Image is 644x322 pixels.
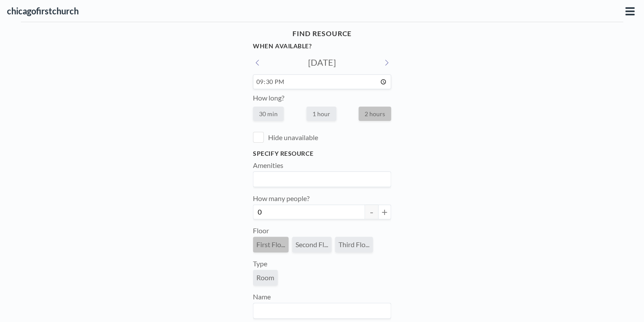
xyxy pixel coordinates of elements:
label: How many people? [253,194,309,203]
div: Search for option [253,303,391,318]
label: Hide unavailable [268,133,318,142]
label: 30 min [253,107,284,121]
span: Second Fl... [295,240,328,248]
label: 2 hours [359,107,391,121]
label: 1 hour [306,107,336,121]
h3: chicagofirstchurch [7,6,623,17]
input: Search for option [254,174,386,185]
button: + [378,205,391,219]
h4: FIND RESOURCE [253,26,391,41]
label: Amenities [253,161,283,170]
label: Name [253,292,271,301]
input: Search for option [254,305,386,316]
h3: Specify resource [253,150,391,158]
label: Floor [253,226,269,235]
span: Third Flo... [339,240,369,248]
button: - [365,205,378,219]
label: How long? [253,94,284,102]
span: First Flo... [256,240,285,248]
div: Search for option [253,172,391,187]
label: Type [253,259,267,268]
span: Room [256,273,274,282]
